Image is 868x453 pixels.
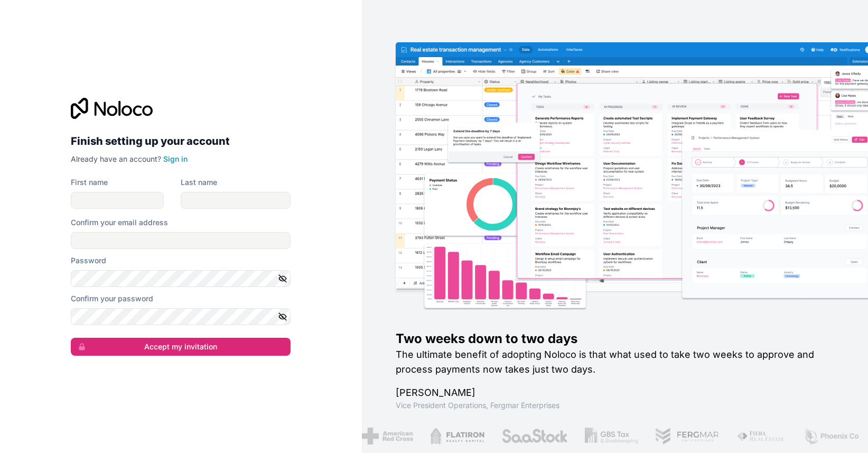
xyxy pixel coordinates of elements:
img: /assets/phoenix-BREaitsQ.png [802,428,860,445]
img: /assets/flatiron-C8eUkumj.png [430,428,484,445]
img: /assets/fergmar-CudnrXN5.png [655,428,720,445]
input: Password [71,270,291,287]
h1: [PERSON_NAME] [396,385,834,400]
input: given-name [71,192,164,209]
h1: Vice President Operations , Fergmar Enterprises [396,400,834,411]
label: First name [71,177,108,188]
input: family-name [181,192,291,209]
h2: Finish setting up your account [71,132,291,151]
h2: The ultimate benefit of adopting Noloco is that what used to take two weeks to approve and proces... [396,347,834,377]
img: /assets/saastock-C6Zbiodz.png [501,428,568,445]
span: Already have an account? [71,154,161,163]
label: Last name [181,177,217,188]
h1: Two weeks down to two days [396,330,834,347]
button: Accept my invitation [71,338,291,356]
img: /assets/fiera-fwj2N5v4.png [736,428,786,445]
img: /assets/gbstax-C-GtDUiK.png [584,428,638,445]
input: Confirm password [71,308,291,325]
img: /assets/american-red-cross-BAupjrZR.png [361,428,413,445]
label: Confirm your email address [71,217,168,228]
label: Confirm your password [71,293,153,304]
label: Password [71,255,106,266]
a: Sign in [163,154,188,163]
input: Email address [71,232,291,249]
